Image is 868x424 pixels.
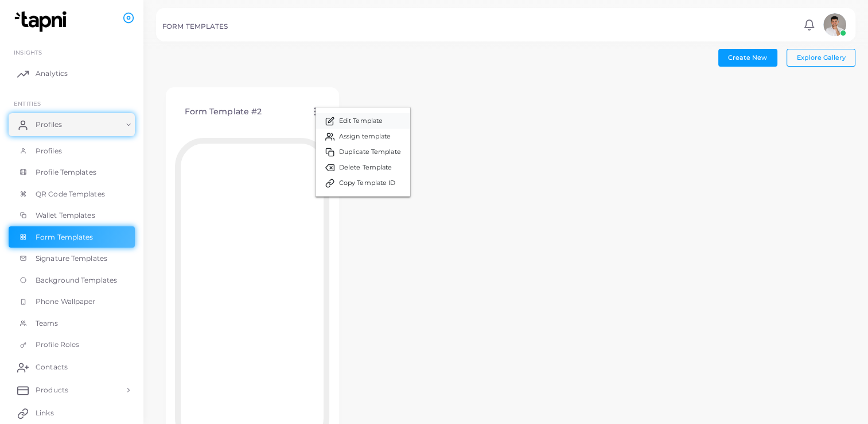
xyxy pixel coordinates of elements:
a: Signature Templates [9,248,135,269]
span: Products [36,385,68,395]
span: Signature Templates [36,253,107,264]
span: Wallet Templates [36,210,95,221]
h5: FORM TEMPLATES [162,22,228,30]
img: logo [10,11,74,32]
a: Analytics [9,62,135,85]
a: Teams [9,313,135,334]
span: Links [36,408,54,418]
span: ENTITIES [14,100,41,107]
a: QR Code Templates [9,183,135,205]
span: Profiles [36,146,62,156]
span: Analytics [36,68,68,79]
span: Profile Templates [36,167,96,178]
button: Create New [718,49,777,66]
span: Profiles [36,120,62,130]
a: Products [9,379,135,402]
a: Background Templates [9,269,135,291]
a: Profiles [9,140,135,162]
a: Form Templates [9,226,135,248]
button: Explore Gallery [787,49,855,66]
span: Explore Gallery [797,53,846,61]
a: Wallet Templates [9,205,135,226]
img: avatar [823,13,846,36]
a: Phone Wallpaper [9,291,135,313]
h4: Form Template #2 [185,107,262,117]
span: Profile Roles [36,340,79,350]
span: Background Templates [36,275,117,286]
a: avatar [820,13,849,36]
span: INSIGHTS [14,49,42,56]
span: Teams [36,318,59,329]
a: Profile Roles [9,334,135,356]
a: Profile Templates [9,161,135,183]
span: Form Templates [36,232,94,242]
span: Contacts [36,362,68,372]
span: QR Code Templates [36,189,105,199]
a: Contacts [9,356,135,379]
span: Phone Wallpaper [36,296,96,307]
a: Profiles [9,113,135,136]
span: Create New [728,53,767,61]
